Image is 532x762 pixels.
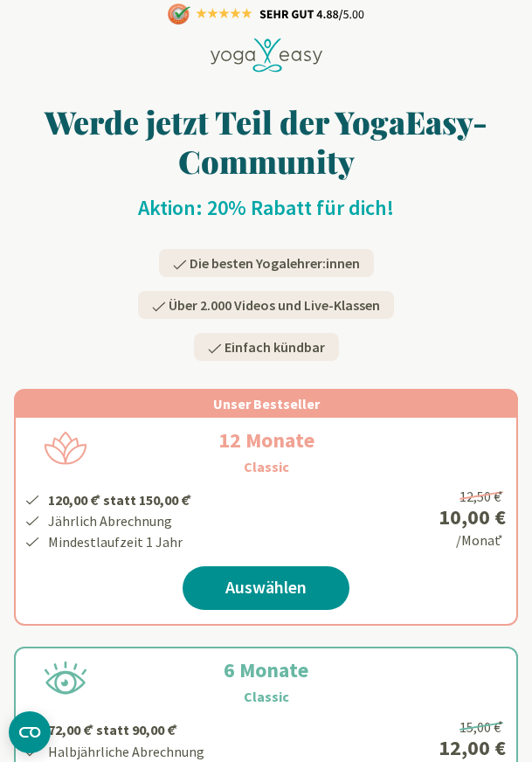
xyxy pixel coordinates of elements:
[244,686,289,707] h3: Classic
[438,507,506,528] div: 10,00 €
[225,338,325,356] span: Einfach kündbar
[45,717,204,740] li: 72,00 € statt 90,00 €
[213,395,320,412] span: Unser Bestseller
[190,254,360,272] span: Die besten Yogalehrer:innen
[9,711,51,753] button: CMP-Widget öffnen
[169,296,380,314] span: Über 2.000 Videos und Live-Klassen
[459,718,506,736] span: 15,00 €
[45,741,204,762] li: Halbjährliche Abrechnung
[438,738,506,759] div: 12,00 €
[45,531,194,552] li: Mindestlaufzeit 1 Jahr
[438,484,506,552] div: /Monat
[182,655,350,686] h2: 6 Monate
[244,456,289,477] h3: Classic
[45,488,194,510] li: 120,00 € statt 150,00 €
[459,488,506,505] span: 12,50 €
[183,566,349,610] a: Auswählen
[45,510,194,531] li: Jährlich Abrechnung
[176,425,356,456] h2: 12 Monate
